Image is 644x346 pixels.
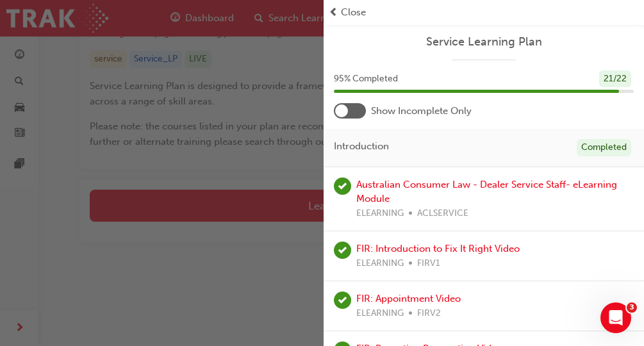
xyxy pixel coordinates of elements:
span: Show Incomplete Only [371,104,472,119]
button: prev-iconClose [329,5,639,20]
span: learningRecordVerb_COMPLETE-icon [334,242,351,259]
span: 95 % Completed [334,72,398,86]
span: ELEARNING [356,256,404,271]
a: FIR: Introduction to Fix It Right Video [356,243,520,254]
a: Service Learning Plan [334,35,634,49]
span: FIRV1 [417,256,440,271]
span: prev-icon [329,5,338,20]
span: Introduction [334,139,389,154]
span: learningRecordVerb_COMPLETE-icon [334,292,351,309]
span: learningRecordVerb_PASS-icon [334,177,351,195]
span: ELEARNING [356,306,404,321]
span: Close [341,5,366,20]
a: FIR: Appointment Video [356,293,461,304]
span: 3 [627,302,637,313]
span: FIRV2 [417,306,441,321]
a: Australian Consumer Law - Dealer Service Staff- eLearning Module [356,179,617,205]
span: ACLSERVICE [417,206,468,221]
div: Completed [577,139,631,156]
iframe: Intercom live chat [600,302,631,333]
span: ELEARNING [356,206,404,221]
div: 21 / 22 [599,70,631,88]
